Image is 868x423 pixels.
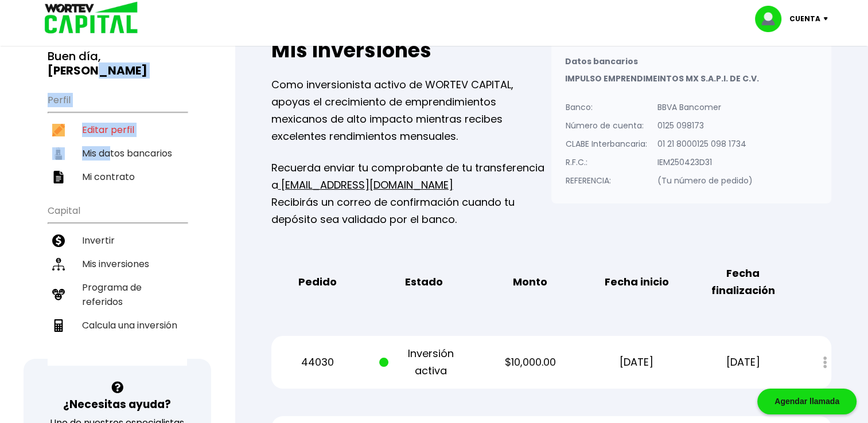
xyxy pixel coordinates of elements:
a: [EMAIL_ADDRESS][DOMAIN_NAME] [278,178,453,192]
b: IMPULSO EMPRENDIMEINTOS MX S.A.P.I. DE C.V. [565,73,759,84]
p: 01 21 8000125 098 1734 [657,135,753,152]
img: datos-icon.10cf9172.svg [52,147,65,160]
a: Mis datos bancarios [48,142,187,165]
ul: Capital [48,198,187,366]
p: Banco: [566,99,647,116]
img: invertir-icon.b3b967d7.svg [52,234,65,247]
h2: Mis inversiones [271,39,551,62]
a: Programa de referidos [48,276,187,314]
b: Monto [513,273,547,291]
b: Fecha inicio [605,273,669,291]
a: Invertir [48,229,187,252]
p: 44030 [273,354,362,371]
img: calculadora-icon.17d418c4.svg [52,319,65,332]
b: Fecha finalización [698,265,788,299]
div: Agendar llamada [757,389,857,414]
p: Como inversionista activo de WORTEV CAPITAL, apoyas el crecimiento de emprendimientos mexicanos d... [271,76,551,145]
a: Mis inversiones [48,252,187,276]
b: [PERSON_NAME] [48,62,147,79]
p: REFERENCIA: [566,172,647,189]
a: Calcula una inversión [48,314,187,337]
a: Editar perfil [48,118,187,142]
p: (Tu número de pedido) [657,172,753,189]
p: [DATE] [592,354,682,371]
h3: ¿Necesitas ayuda? [63,396,171,413]
p: CLABE Interbancaria: [566,135,647,152]
p: IEM250423D31 [657,154,753,171]
img: inversiones-icon.6695dc30.svg [52,258,65,271]
img: recomiendanos-icon.9b8e9327.svg [52,288,65,301]
p: Número de cuenta: [566,117,647,134]
p: Cuenta [789,10,820,28]
p: 0125 098173 [657,117,753,134]
b: Estado [405,273,443,291]
b: Pedido [298,273,337,291]
p: Inversión activa [379,345,469,379]
img: editar-icon.952d3147.svg [52,124,65,136]
ul: Perfil [48,87,187,189]
p: R.F.C.: [566,154,647,171]
a: Mi contrato [48,165,187,189]
img: profile-image [755,6,789,32]
p: $10,000.00 [485,354,575,371]
img: contrato-icon.f2db500c.svg [52,171,65,183]
p: BBVA Bancomer [657,99,753,116]
p: Recuerda enviar tu comprobante de tu transferencia a Recibirás un correo de confirmación cuando t... [271,159,551,228]
b: Datos bancarios [565,56,638,67]
p: [DATE] [698,354,788,371]
img: icon-down [820,17,836,21]
h3: Buen día, [48,49,187,78]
